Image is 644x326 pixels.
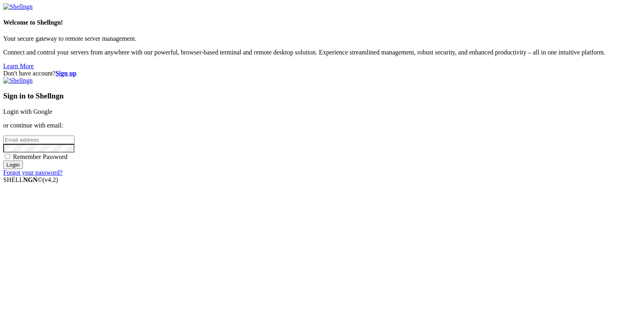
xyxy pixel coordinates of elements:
p: Your secure gateway to remote server management. [3,35,641,42]
p: or continue with email: [3,122,641,129]
a: Login with Google [3,108,52,115]
input: Remember Password [5,154,10,159]
a: Sign up [56,70,76,77]
h4: Welcome to Shellngn! [3,19,641,26]
p: Connect and control your servers from anywhere with our powerful, browser-based terminal and remo... [3,49,641,56]
a: Forgot your password? [3,169,62,176]
img: Shellngn [3,3,33,10]
a: Learn More [3,63,34,69]
span: Remember Password [13,153,68,160]
h3: Sign in to Shellngn [3,92,641,100]
b: NGN [23,176,38,183]
span: 4.2.0 [43,176,58,183]
input: Email address [3,136,74,144]
img: Shellngn [3,77,33,84]
input: Login [3,161,23,169]
span: SHELL © [3,176,58,183]
div: Don't have account? [3,70,641,77]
